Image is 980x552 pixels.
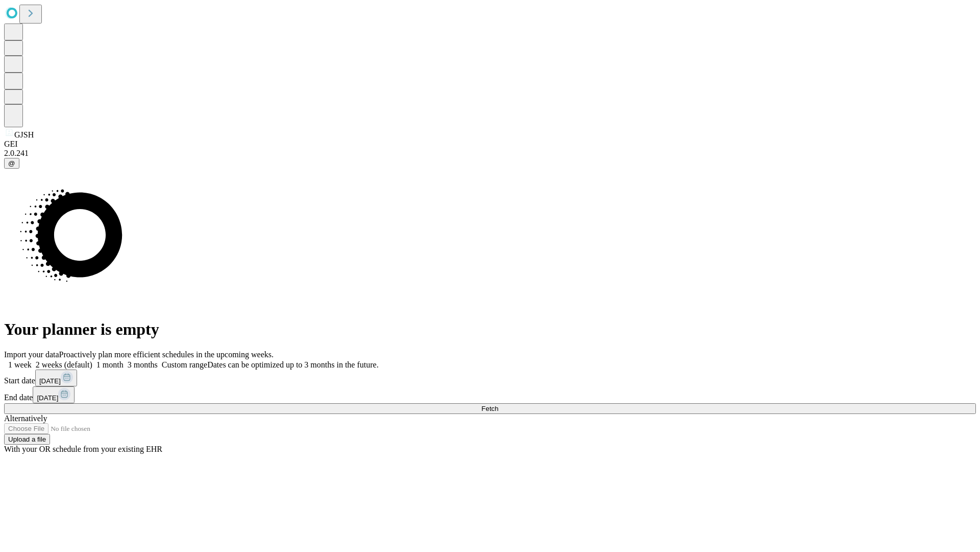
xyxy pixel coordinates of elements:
div: GEI [4,140,976,149]
span: Fetch [481,405,498,412]
button: @ [4,158,19,169]
span: [DATE] [39,377,61,385]
h1: Your planner is empty [4,320,976,339]
span: Alternatively [4,414,47,423]
span: 1 month [96,360,124,369]
div: End date [4,386,976,403]
span: Custom range [162,360,207,369]
span: 3 months [128,360,158,369]
span: 2 weeks (default) [36,360,92,369]
span: 1 week [8,360,32,369]
span: [DATE] [37,394,58,402]
span: With your OR schedule from your existing EHR [4,445,162,453]
div: Start date [4,370,976,386]
div: 2.0.241 [4,149,976,158]
button: Fetch [4,403,976,414]
button: Upload a file [4,434,50,445]
span: @ [8,159,15,167]
span: Import your data [4,350,59,359]
span: Dates can be optimized up to 3 months in the future. [207,360,378,369]
button: [DATE] [33,386,75,403]
button: [DATE] [35,370,77,386]
span: Proactively plan more efficient schedules in the upcoming weeks. [59,350,274,359]
span: GJSH [14,130,34,139]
